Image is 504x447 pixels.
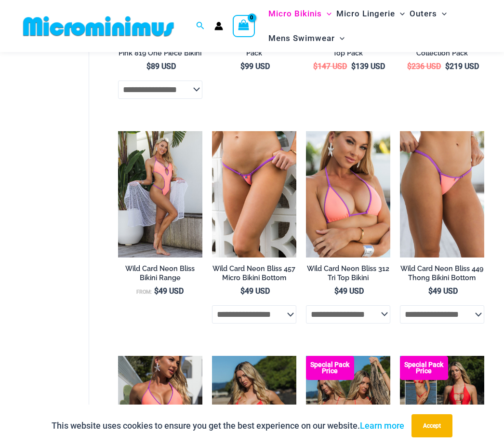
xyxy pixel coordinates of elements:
[428,286,433,296] span: $
[212,131,296,258] img: Wild Card Neon Bliss 312 Top 457 Micro 04
[306,362,354,374] b: Special Pack Price
[407,62,441,71] bdi: 236 USD
[240,62,270,71] bdi: 99 USD
[214,22,223,30] a: Account icon link
[351,62,385,71] bdi: 139 USD
[335,26,345,51] span: Menu Toggle
[268,26,335,51] span: Mens Swimwear
[351,62,356,71] span: $
[212,264,296,282] h2: Wild Card Neon Bliss 457 Micro Bikini Bottom
[313,62,318,71] span: $
[118,131,202,258] img: Wild Card Neon Bliss 312 Top 01
[212,131,296,258] a: Wild Card Neon Bliss 312 Top 457 Micro 04Wild Card Neon Bliss 312 Top 457 Micro 05Wild Card Neon ...
[322,1,332,26] span: Menu Toggle
[407,62,411,71] span: $
[196,20,205,32] a: Search icon link
[240,62,245,71] span: $
[334,286,339,296] span: $
[266,26,347,51] a: Mens SwimwearMenu ToggleMenu Toggle
[240,286,270,296] bdi: 49 USD
[154,286,159,296] span: $
[306,131,390,258] a: Wild Card Neon Bliss 312 Top 03Wild Card Neon Bliss 312 Top 457 Micro 02Wild Card Neon Bliss 312 ...
[306,264,390,282] h2: Wild Card Neon Bliss 312 Tri Top Bikini
[266,1,334,26] a: Micro BikinisMenu ToggleMenu Toggle
[400,131,484,258] a: Wild Card Neon Bliss 449 Thong 01Wild Card Neon Bliss 449 Thong 02Wild Card Neon Bliss 449 Thong 02
[118,264,202,286] a: Wild Card Neon Bliss Bikini Range
[313,62,347,71] bdi: 147 USD
[437,1,447,26] span: Menu Toggle
[411,414,452,437] button: Accept
[360,420,404,431] a: Learn more
[445,62,479,71] bdi: 219 USD
[445,62,450,71] span: $
[395,1,405,26] span: Menu Toggle
[306,131,390,258] img: Wild Card Neon Bliss 312 Top 03
[400,264,484,286] a: Wild Card Neon Bliss 449 Thong Bikini Bottom
[334,1,407,26] a: Micro LingerieMenu ToggleMenu Toggle
[136,289,152,295] span: From:
[233,15,255,37] a: View Shopping Cart, empty
[19,15,178,37] img: MM SHOP LOGO FLAT
[268,1,322,26] span: Micro Bikinis
[306,264,390,286] a: Wild Card Neon Bliss 312 Tri Top Bikini
[240,286,245,296] span: $
[334,286,364,296] bdi: 49 USD
[52,419,404,433] p: This website uses cookies to ensure you get the best experience on our website.
[407,1,449,26] a: OutersMenu ToggleMenu Toggle
[400,362,448,374] b: Special Pack Price
[428,286,458,296] bdi: 49 USD
[118,264,202,282] h2: Wild Card Neon Bliss Bikini Range
[400,131,484,258] img: Wild Card Neon Bliss 449 Thong 01
[146,62,176,71] bdi: 89 USD
[410,1,437,26] span: Outers
[118,131,202,258] a: Wild Card Neon Bliss 312 Top 01Wild Card Neon Bliss 819 One Piece St Martin 5996 Sarong 04Wild Ca...
[154,286,184,296] bdi: 49 USD
[212,264,296,286] a: Wild Card Neon Bliss 457 Micro Bikini Bottom
[146,62,151,71] span: $
[336,1,395,26] span: Micro Lingerie
[400,264,484,282] h2: Wild Card Neon Bliss 449 Thong Bikini Bottom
